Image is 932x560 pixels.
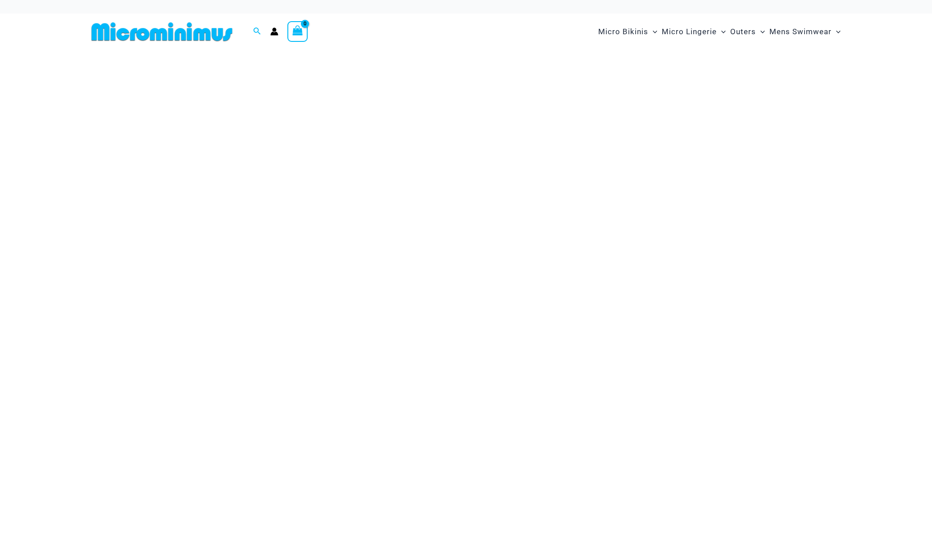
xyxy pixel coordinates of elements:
[253,26,261,37] a: Search icon link
[596,18,659,45] a: Micro BikinisMenu ToggleMenu Toggle
[832,20,841,43] span: Menu Toggle
[730,20,756,43] span: Outers
[598,20,648,43] span: Micro Bikinis
[767,18,843,45] a: Mens SwimwearMenu ToggleMenu Toggle
[287,21,308,42] a: View Shopping Cart, empty
[659,18,728,45] a: Micro LingerieMenu ToggleMenu Toggle
[648,20,657,43] span: Menu Toggle
[270,27,278,36] a: Account icon link
[769,20,832,43] span: Mens Swimwear
[86,59,846,318] img: Waves Breaking Ocean Bikini Pack
[88,22,236,42] img: MM SHOP LOGO FLAT
[717,20,726,43] span: Menu Toggle
[595,17,845,47] nav: Site Navigation
[728,18,767,45] a: OutersMenu ToggleMenu Toggle
[756,20,765,43] span: Menu Toggle
[662,20,717,43] span: Micro Lingerie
